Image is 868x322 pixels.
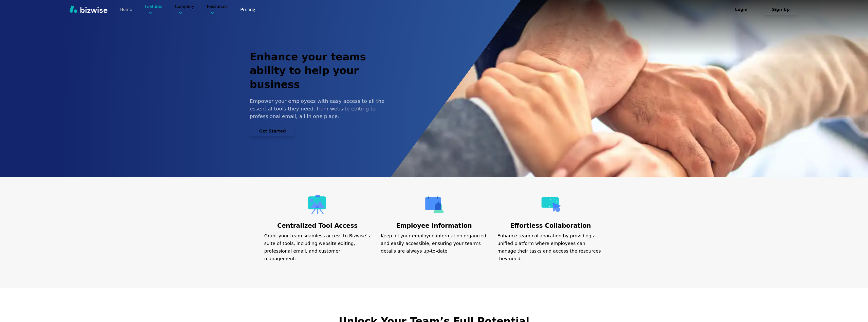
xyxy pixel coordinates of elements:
[69,5,107,13] img: Bizwise Logo
[724,7,763,12] a: Login
[250,97,391,120] p: Empower your employees with easy access to all the essential tools they need, from website editin...
[763,7,799,12] a: Sign Up
[240,6,255,13] a: Pricing
[145,4,162,15] p: Features
[250,50,391,91] h2: Enhance your teams ability to help your business
[724,5,759,15] button: Login
[539,193,562,216] img: Effortless Collaboration Icon
[175,4,194,15] p: Company
[497,232,604,262] p: Enhance team collaboration by providing a unified platform where employees can manage their tasks...
[250,129,295,134] a: Get Started
[207,4,228,15] p: Resources
[120,7,132,12] a: Home
[381,232,487,255] p: Keep all your employee information organized and easily accessible, ensuring your team’s details ...
[396,222,472,230] h3: Employee Information
[277,222,358,230] h3: Centralized Tool Access
[423,193,446,216] img: Employee Information Icon
[510,222,591,230] h3: Effortless Collaboration
[264,232,371,262] p: Grant your team seamless access to Bizwise’s suite of tools, including website editing, professio...
[250,126,295,136] button: Get Started
[306,193,329,216] img: Centralized Tool Access Icon
[763,5,799,15] button: Sign Up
